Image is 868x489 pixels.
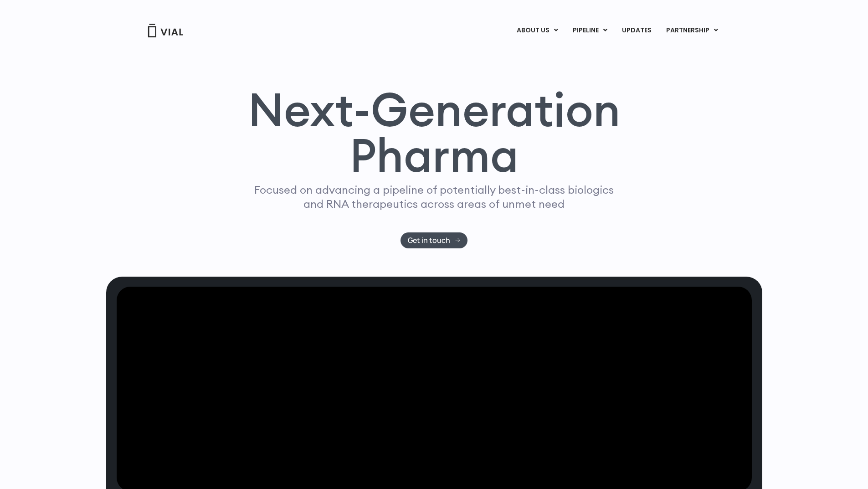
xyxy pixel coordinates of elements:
[401,232,467,248] a: Get in touch
[659,23,725,38] a: PARTNERSHIPMenu Toggle
[251,183,618,211] p: Focused on advancing a pipeline of potentially best-in-class biologics and RNA therapeutics acros...
[615,23,658,38] a: UPDATES
[237,87,632,179] h1: Next-Generation Pharma
[408,237,450,244] span: Get in touch
[509,23,565,38] a: ABOUT USMenu Toggle
[565,23,614,38] a: PIPELINEMenu Toggle
[147,24,184,37] img: Vial Logo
